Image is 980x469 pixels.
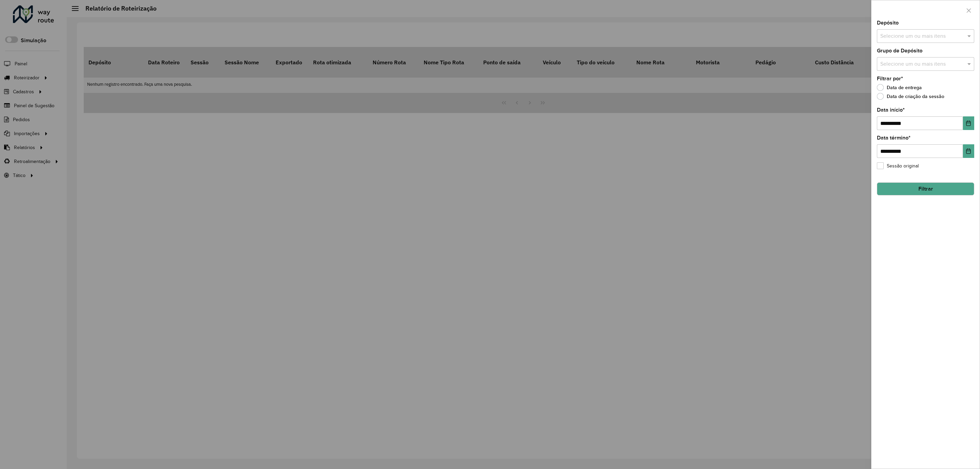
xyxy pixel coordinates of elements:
[877,134,911,142] label: Data término
[877,84,922,91] label: Data de entrega
[877,106,905,114] label: Data início
[963,144,974,158] button: Choose Date
[877,162,919,169] label: Sessão original
[877,75,903,83] label: Filtrar por
[963,116,974,130] button: Choose Date
[877,182,974,195] button: Filtrar
[877,47,922,55] label: Grupo de Depósito
[877,19,899,27] label: Depósito
[877,93,944,100] label: Data de criação da sessão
